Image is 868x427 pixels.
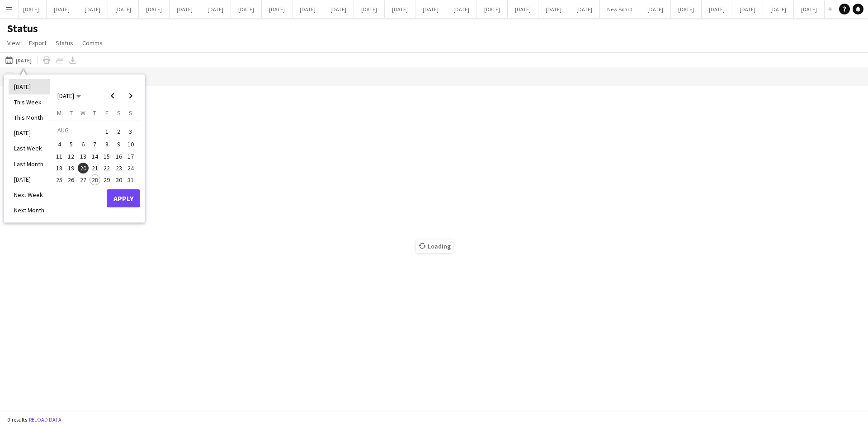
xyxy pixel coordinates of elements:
[78,151,89,162] span: 13
[4,55,33,66] button: [DATE]
[90,151,100,162] span: 14
[732,0,763,18] button: [DATE]
[101,174,112,185] span: 29
[52,37,77,49] a: Status
[101,163,112,174] span: 22
[77,162,89,174] button: 20-08-2025
[53,150,65,162] button: 11-08-2025
[477,0,508,18] button: [DATE]
[113,138,124,150] button: 09-08-2025
[101,150,113,162] button: 15-08-2025
[66,151,77,162] span: 12
[47,0,77,18] button: [DATE]
[77,150,89,162] button: 13-08-2025
[101,125,112,138] span: 1
[122,87,140,105] button: Next month
[125,174,136,185] span: 31
[66,174,77,185] span: 26
[78,163,89,174] span: 20
[125,163,136,174] span: 24
[508,0,538,18] button: [DATE]
[54,88,85,104] button: Choose month and year
[54,139,65,150] span: 4
[65,138,77,150] button: 05-08-2025
[600,0,640,18] button: New Board
[113,174,124,186] button: 30-08-2025
[125,162,137,174] button: 24-08-2025
[29,39,47,47] span: Export
[66,139,77,150] span: 5
[292,0,323,18] button: [DATE]
[763,0,794,18] button: [DATE]
[56,39,73,47] span: Status
[640,0,671,18] button: [DATE]
[108,0,139,18] button: [DATE]
[113,139,124,150] span: 9
[125,138,137,150] button: 10-08-2025
[27,415,63,425] button: Reload data
[79,37,106,49] a: Comms
[117,109,121,117] span: S
[54,174,65,185] span: 25
[25,37,50,49] a: Export
[65,150,77,162] button: 12-08-2025
[90,174,100,185] span: 28
[354,0,385,18] button: [DATE]
[57,109,61,117] span: M
[104,87,122,105] button: Previous month
[9,202,50,218] li: Next Month
[125,174,137,186] button: 31-08-2025
[77,0,108,18] button: [DATE]
[80,109,85,117] span: W
[65,162,77,174] button: 19-08-2025
[90,139,100,150] span: 7
[82,39,103,47] span: Comms
[262,0,292,18] button: [DATE]
[53,174,65,186] button: 25-08-2025
[57,92,74,100] span: [DATE]
[16,0,47,18] button: [DATE]
[54,163,65,174] span: 18
[794,0,825,18] button: [DATE]
[125,124,137,138] button: 03-08-2025
[78,139,89,150] span: 6
[78,174,89,185] span: 27
[101,139,112,150] span: 8
[129,109,132,117] span: S
[77,138,89,150] button: 06-08-2025
[113,174,124,185] span: 30
[53,138,65,150] button: 04-08-2025
[9,187,50,202] li: Next Week
[9,94,50,110] li: This Week
[89,138,101,150] button: 07-08-2025
[89,150,101,162] button: 14-08-2025
[415,0,446,18] button: [DATE]
[125,150,137,162] button: 17-08-2025
[101,162,113,174] button: 22-08-2025
[101,124,113,138] button: 01-08-2025
[113,162,124,174] button: 23-08-2025
[54,151,65,162] span: 11
[671,0,702,18] button: [DATE]
[170,0,200,18] button: [DATE]
[89,174,101,186] button: 28-08-2025
[101,174,113,186] button: 29-08-2025
[89,162,101,174] button: 21-08-2025
[113,163,124,174] span: 23
[53,124,101,138] td: AUG
[416,239,453,253] span: Loading
[9,79,50,94] li: [DATE]
[200,0,231,18] button: [DATE]
[9,156,50,172] li: Last Month
[7,39,20,47] span: View
[107,189,140,207] button: Apply
[125,139,136,150] span: 10
[231,0,262,18] button: [DATE]
[4,37,24,49] a: View
[125,125,136,138] span: 3
[446,0,477,18] button: [DATE]
[9,172,50,187] li: [DATE]
[105,109,108,117] span: F
[53,162,65,174] button: 18-08-2025
[9,125,50,141] li: [DATE]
